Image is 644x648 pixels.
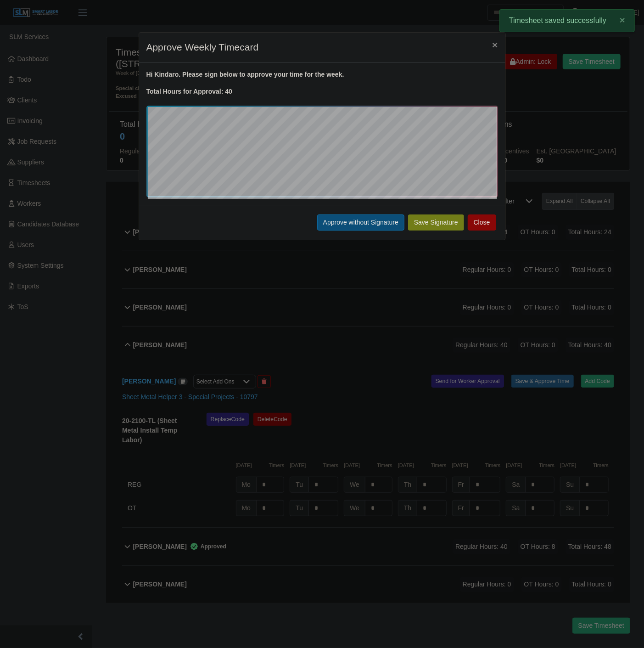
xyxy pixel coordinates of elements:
button: Save Signature [408,214,464,231]
button: Close [468,214,496,231]
div: Timesheet saved successfully [499,9,635,32]
strong: Hi Kindaro. Please sign below to approve your time for the week. [146,71,344,78]
h4: Approve Weekly Timecard [146,40,259,55]
button: Close [485,33,505,57]
strong: Total Hours for Approval: 40 [146,88,232,95]
span: × [492,39,498,50]
button: Approve without Signature [317,214,404,231]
